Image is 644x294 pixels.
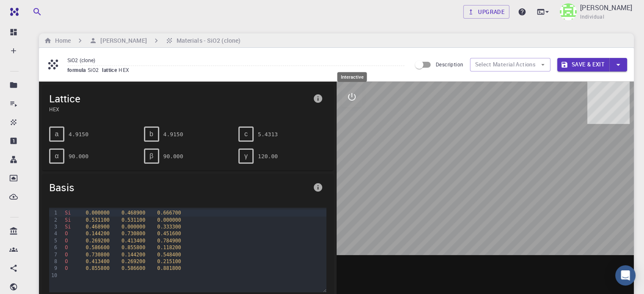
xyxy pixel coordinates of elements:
span: 0.531100 [86,217,109,223]
span: 0.855800 [86,265,109,271]
div: Open Intercom Messenger [615,265,636,286]
div: 5 [49,237,58,244]
span: O [65,258,68,264]
span: Si [65,217,71,223]
span: 0.548400 [157,252,181,258]
span: HEX [49,105,310,113]
span: O [65,238,68,244]
div: 7 [49,251,58,258]
button: info [310,90,326,107]
span: 0.413400 [86,258,109,264]
span: 0.666700 [157,210,181,216]
span: 0.144200 [86,231,109,236]
span: 0.531100 [122,217,145,223]
pre: 120.00 [258,149,278,164]
span: 0.413400 [122,238,145,244]
span: 0.881800 [157,265,181,271]
div: 1 [49,209,58,216]
h6: Materials - SiO2 (clone) [173,36,240,45]
span: β [149,152,153,160]
span: α [55,152,58,160]
span: 0.000000 [122,224,145,230]
span: c [244,130,248,138]
pre: 4.9150 [163,127,183,142]
nav: breadcrumb [42,36,242,45]
span: SiO2 [88,66,102,73]
pre: 90.000 [69,149,88,164]
div: 6 [49,244,58,251]
span: 0.468900 [122,210,145,216]
div: 2 [49,217,58,223]
div: 10 [49,272,58,279]
span: 0.118200 [157,245,181,250]
button: Save & Exit [557,58,609,71]
span: 0.269200 [86,238,109,244]
div: 4 [49,230,58,237]
img: Ankur sharma [560,3,577,20]
span: b [149,130,153,138]
div: 8 [49,258,58,265]
pre: 5.4313 [258,127,278,142]
span: Si [65,224,71,230]
img: logo [7,8,19,16]
span: 0.730800 [86,252,109,258]
h6: Home [52,36,71,45]
span: 0.269200 [122,258,145,264]
span: 0.586600 [122,265,145,271]
span: O [65,265,68,271]
button: info [310,179,326,196]
span: O [65,245,68,250]
span: 0.784900 [157,238,181,244]
span: 0.730800 [122,231,145,236]
span: 0.000000 [157,217,181,223]
span: HEX [119,66,133,73]
span: 0.144200 [122,252,145,258]
span: 0.855800 [122,245,145,250]
span: 0.000000 [86,210,109,216]
span: Support [17,6,47,14]
span: formula [67,66,88,73]
span: lattice [102,66,119,73]
span: 0.333300 [157,224,181,230]
p: [PERSON_NAME] [580,3,632,13]
span: 0.468900 [86,224,109,230]
span: Si [65,210,71,216]
span: O [65,231,68,236]
span: a [55,130,59,138]
span: O [65,252,68,258]
div: 3 [49,223,58,230]
pre: 90.000 [163,149,183,164]
pre: 4.9150 [69,127,88,142]
span: 0.451600 [157,231,181,236]
button: Select Material Actions [470,58,550,71]
div: 9 [49,265,58,272]
span: 0.586600 [86,245,109,250]
span: Description [436,61,463,68]
span: Lattice [49,92,310,105]
span: Individual [580,13,604,21]
span: γ [244,152,248,160]
span: 0.215100 [157,258,181,264]
span: Basis [49,181,310,194]
h6: [PERSON_NAME] [97,36,146,45]
a: Upgrade [463,5,509,19]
